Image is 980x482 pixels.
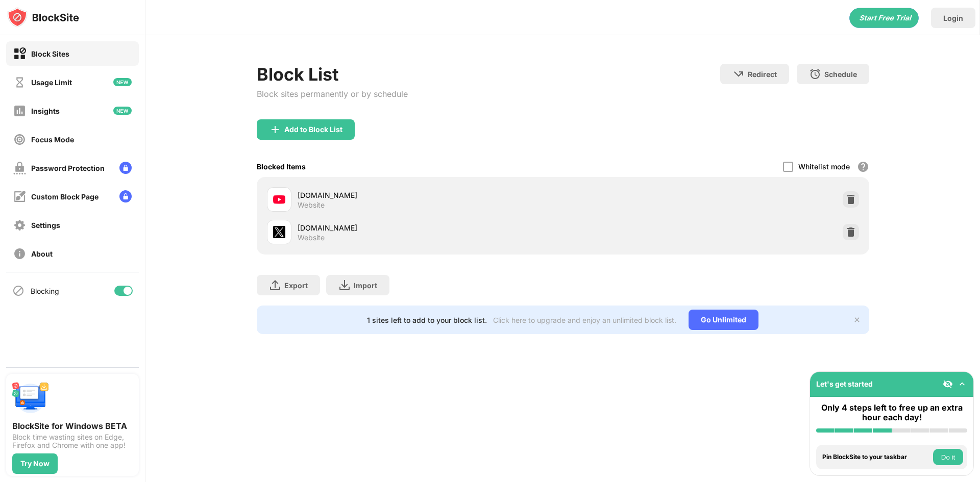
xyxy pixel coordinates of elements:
[13,162,26,174] img: password-protection-off.svg
[367,316,487,324] div: 1 sites left to add to your block list.
[113,78,132,86] img: new-icon.svg
[816,379,873,388] div: Let's get started
[12,421,133,431] div: BlockSite for Windows BETA
[298,222,563,233] div: [DOMAIN_NAME]
[31,249,53,258] div: About
[31,107,60,115] div: Insights
[119,162,132,174] img: lock-menu.svg
[273,226,285,238] img: favicons
[943,379,953,389] img: eye-not-visible.svg
[12,285,24,297] img: blocking-icon.svg
[31,164,105,172] div: Password Protection
[31,192,99,201] div: Custom Block Page
[943,14,963,22] div: Login
[798,162,850,171] div: Whitelist mode
[273,193,285,206] img: favicons
[284,281,308,290] div: Export
[12,433,133,449] div: Block time wasting sites on Edge, Firefox and Chrome with one app!
[284,125,342,134] div: Add to Block List
[13,47,26,60] img: block-on.svg
[816,403,967,422] div: Only 4 steps left to free up an extra hour each day!
[13,247,26,260] img: about-off.svg
[354,281,377,290] div: Import
[31,135,74,144] div: Focus Mode
[689,310,758,330] div: Go Unlimited
[13,133,26,146] img: focus-off.svg
[257,162,306,171] div: Blocked Items
[13,219,26,232] img: settings-off.svg
[13,190,26,203] img: customize-block-page-off.svg
[13,76,26,89] img: time-usage-off.svg
[298,190,563,200] div: [DOMAIN_NAME]
[824,70,857,79] div: Schedule
[257,64,408,85] div: Block List
[7,7,79,28] img: logo-blocksite.svg
[12,380,49,417] img: push-desktop.svg
[933,449,963,465] button: Do it
[31,221,60,230] div: Settings
[31,78,72,87] div: Usage Limit
[257,89,408,99] div: Block sites permanently or by schedule
[31,49,69,58] div: Block Sites
[849,8,919,28] div: animation
[298,233,325,242] div: Website
[822,453,930,461] div: Pin BlockSite to your taskbar
[493,316,676,324] div: Click here to upgrade and enjoy an unlimited block list.
[13,105,26,117] img: insights-off.svg
[31,287,59,295] div: Blocking
[20,460,50,468] div: Try Now
[748,70,777,79] div: Redirect
[853,316,861,324] img: x-button.svg
[113,107,132,115] img: new-icon.svg
[957,379,967,389] img: omni-setup-toggle.svg
[298,200,325,210] div: Website
[119,190,132,202] img: lock-menu.svg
